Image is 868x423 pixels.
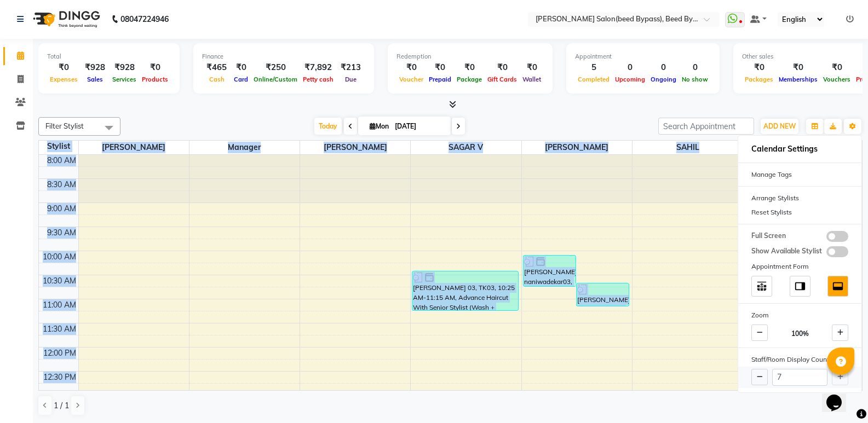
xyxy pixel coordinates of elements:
[738,308,861,322] div: Zoom
[520,76,544,83] span: Wallet
[47,76,81,83] span: Expenses
[485,61,520,74] div: ₹0
[412,271,518,310] div: [PERSON_NAME] 03, TK03, 10:25 AM-11:15 AM, Advance Haircut With Senior Stylist (Wash + blowdry+ST...
[524,256,576,286] div: [PERSON_NAME] naniwadekar03, TK01, 10:05 AM-10:45 AM, BOY HAIRCUT STYLISH ([DEMOGRAPHIC_DATA]) (250)
[231,61,251,74] div: ₹0
[251,61,300,74] div: ₹250
[45,203,78,215] div: 9:00 AM
[738,140,861,158] h6: Calendar Settings
[342,76,359,83] span: Due
[742,61,776,74] div: ₹0
[679,61,711,74] div: 0
[738,167,861,182] div: Manage Tags
[139,61,171,74] div: ₹0
[396,61,426,74] div: ₹0
[751,231,786,242] span: Full Screen
[396,76,426,83] span: Voucher
[206,76,227,83] span: Cash
[84,76,106,83] span: Sales
[520,61,544,74] div: ₹0
[396,52,544,61] div: Redemption
[411,141,521,154] span: SAGAR V
[300,76,336,83] span: Petty cash
[658,118,754,135] input: Search Appointment
[139,76,171,83] span: Products
[231,76,251,83] span: Card
[45,155,78,166] div: 8:00 AM
[54,400,69,412] span: 1 / 1
[110,61,139,74] div: ₹928
[367,122,392,130] span: Mon
[575,76,612,83] span: Completed
[45,227,78,239] div: 9:30 AM
[522,141,632,154] span: [PERSON_NAME]
[648,76,679,83] span: Ongoing
[202,52,365,61] div: Finance
[577,283,629,306] div: [PERSON_NAME] 03, TK02, 10:40 AM-11:10 AM, Classic HairCut (wash +style )(250)
[738,191,861,205] div: Arrange Stylists
[679,76,711,83] span: No show
[79,141,189,154] span: [PERSON_NAME]
[28,4,103,34] img: logo
[454,76,485,83] span: Package
[41,323,78,335] div: 11:30 AM
[756,280,768,292] img: table_move_above.svg
[189,141,300,154] span: manager
[742,76,776,83] span: Packages
[336,61,365,74] div: ₹213
[776,76,820,83] span: Memberships
[633,141,743,154] span: SAHIL
[300,61,336,74] div: ₹7,892
[426,61,454,74] div: ₹0
[648,61,679,74] div: 0
[202,61,231,74] div: ₹465
[820,61,853,74] div: ₹0
[41,372,78,383] div: 12:30 PM
[820,76,853,83] span: Vouchers
[39,141,78,152] div: Stylist
[314,118,342,135] span: Today
[738,205,861,219] div: Reset Stylists
[822,379,857,412] iframe: chat widget
[392,118,446,135] input: 2025-09-01
[41,251,78,263] div: 10:00 AM
[110,76,139,83] span: Services
[794,280,806,292] img: dock_right.svg
[120,4,169,34] b: 08047224946
[738,259,861,274] div: Appointment Form
[426,76,454,83] span: Prepaid
[47,52,171,61] div: Total
[47,61,81,74] div: ₹0
[454,61,485,74] div: ₹0
[81,61,110,74] div: ₹928
[575,52,711,61] div: Appointment
[751,246,822,257] span: Show Available Stylist
[763,122,796,130] span: ADD NEW
[45,179,78,190] div: 8:30 AM
[251,76,300,83] span: Online/Custom
[41,299,78,311] div: 11:00 AM
[761,119,798,134] button: ADD NEW
[45,121,84,130] span: Filter Stylist
[41,275,78,287] div: 10:30 AM
[791,329,809,339] span: 100%
[612,61,648,74] div: 0
[832,280,844,292] img: dock_bottom.svg
[776,61,820,74] div: ₹0
[738,352,861,367] div: Staff/Room Display Count
[41,347,78,359] div: 12:00 PM
[300,141,410,154] span: [PERSON_NAME]
[575,61,612,74] div: 5
[485,76,520,83] span: Gift Cards
[612,76,648,83] span: Upcoming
